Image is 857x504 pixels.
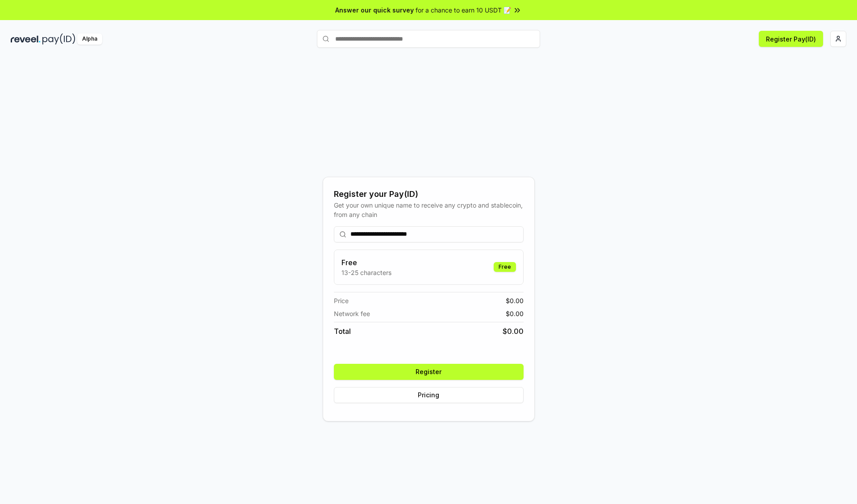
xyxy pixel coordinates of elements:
[341,268,391,277] p: 13-25 characters
[759,31,823,47] button: Register Pay(ID)
[341,257,391,268] h3: Free
[77,33,102,45] div: Alpha
[11,33,41,45] img: reveel_dark
[506,309,524,318] span: $ 0.00
[42,33,75,45] img: pay_id
[334,364,524,380] button: Register
[334,309,370,318] span: Network fee
[506,296,524,305] span: $ 0.00
[334,326,351,337] span: Total
[335,5,414,15] span: Answer our quick survey
[334,296,349,305] span: Price
[334,387,524,403] button: Pricing
[334,188,524,200] div: Register your Pay(ID)
[334,200,524,219] div: Get your own unique name to receive any crypto and stablecoin, from any chain
[416,5,511,15] span: for a chance to earn 10 USDT 📝
[494,262,516,272] div: Free
[503,326,524,337] span: $ 0.00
